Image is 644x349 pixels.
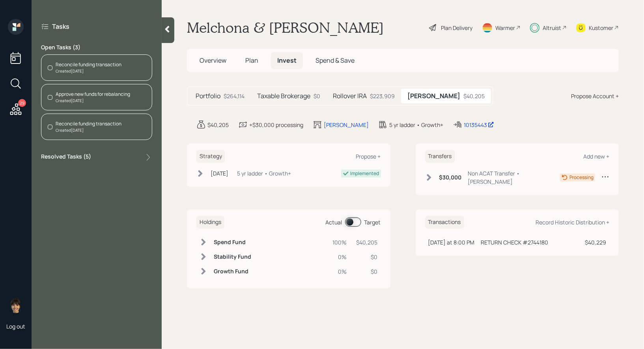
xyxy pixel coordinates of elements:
[333,267,347,276] div: 0%
[583,153,609,160] div: Add new +
[326,218,342,226] div: Actual
[333,92,367,100] h5: Rollover IRA
[425,216,464,229] h6: Transactions
[441,24,472,32] div: Plan Delivery
[52,22,69,31] label: Tasks
[249,121,303,129] div: +$30,000 processing
[41,43,152,51] label: Open Tasks ( 3 )
[56,127,121,133] div: Created [DATE]
[277,56,297,65] span: Invest
[224,92,245,100] div: $264,114
[439,174,462,181] h6: $30,000
[214,239,251,246] h6: Spend Fund
[569,174,594,181] div: Processing
[351,170,379,177] div: Implemented
[56,98,130,104] div: Created [DATE]
[356,153,381,160] div: Propose +
[314,92,320,100] div: $0
[324,121,369,129] div: [PERSON_NAME]
[585,238,606,246] div: $40,229
[481,238,549,246] div: RETURN CHECK #2744180
[333,238,347,246] div: 100%
[211,169,228,177] div: [DATE]
[196,216,224,229] h6: Holdings
[56,91,130,98] div: Approve new funds for rebalancing
[200,56,226,65] span: Overview
[6,323,25,330] div: Log out
[56,61,121,68] div: Reconcile funding transaction
[407,92,460,100] h5: [PERSON_NAME]
[536,218,609,226] div: Record Historic Distribution +
[196,92,220,100] h5: Portfolio
[257,92,310,100] h5: Taxable Brokerage
[357,267,378,276] div: $0
[245,56,258,65] span: Plan
[425,150,455,163] h6: Transfers
[589,24,613,32] div: Kustomer
[56,68,121,74] div: Created [DATE]
[333,253,347,261] div: 0%
[389,121,443,129] div: 5 yr ladder • Growth+
[8,297,24,313] img: treva-nostdahl-headshot.png
[357,253,378,261] div: $0
[571,92,619,100] div: Propose Account +
[428,238,475,246] div: [DATE] at 8:00 PM
[196,150,225,163] h6: Strategy
[364,218,381,226] div: Target
[18,99,26,107] div: 29
[187,19,384,36] h1: Melchona & [PERSON_NAME]
[41,153,91,162] label: Resolved Tasks ( 5 )
[464,121,494,129] div: 10135443
[370,92,395,100] div: $223,909
[207,121,229,129] div: $40,205
[468,169,560,186] div: Non ACAT Transfer • [PERSON_NAME]
[214,268,251,275] h6: Growth Fund
[463,92,485,100] div: $40,205
[315,56,355,65] span: Spend & Save
[495,24,515,32] div: Warmer
[237,169,291,177] div: 5 yr ladder • Growth+
[56,120,121,127] div: Reconcile funding transaction
[357,238,378,246] div: $40,205
[543,24,561,32] div: Altruist
[214,254,251,260] h6: Stability Fund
